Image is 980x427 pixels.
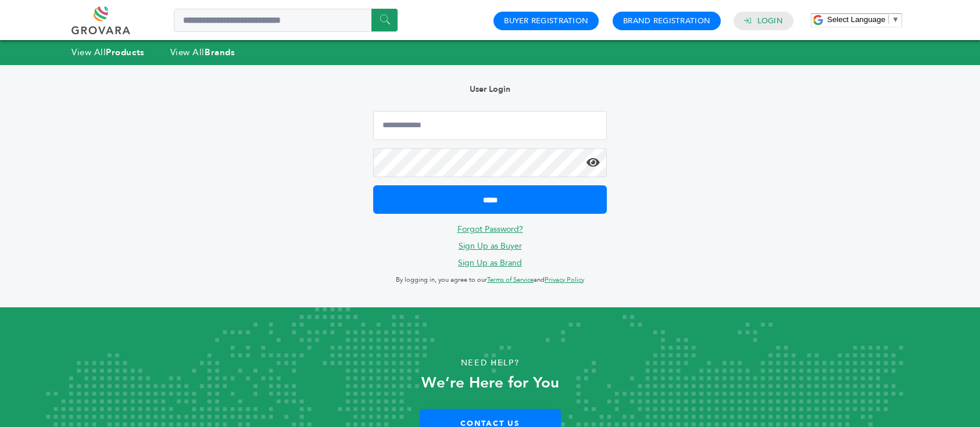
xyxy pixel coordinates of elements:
a: Buyer Registration [504,16,588,26]
strong: Brands [205,46,235,58]
a: View AllProducts [71,46,145,58]
input: Email Address [373,111,607,140]
p: Need Help? [49,354,931,372]
input: Search a product or brand... [174,9,398,32]
span: Select Language [827,15,885,24]
a: Brand Registration [623,16,710,26]
a: Sign Up as Brand [458,257,522,268]
span: ​ [888,15,889,24]
a: Privacy Policy [545,275,584,284]
a: Select Language​ [827,15,899,24]
b: User Login [470,84,510,95]
a: View AllBrands [170,46,235,58]
input: Password [373,148,607,177]
a: Forgot Password? [457,224,523,235]
a: Login [757,16,783,26]
span: ▼ [892,15,899,24]
a: Terms of Service [487,275,534,284]
strong: Products [106,46,144,58]
a: Sign Up as Buyer [459,241,522,252]
strong: We’re Here for You [421,372,559,393]
p: By logging in, you agree to our and [373,273,607,287]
